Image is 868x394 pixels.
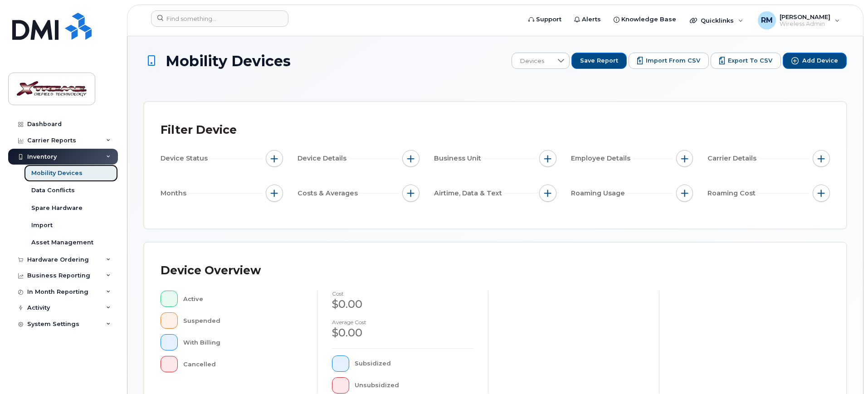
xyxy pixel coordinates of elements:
div: $0.00 [332,325,473,340]
button: Import from CSV [629,53,709,69]
button: Save Report [571,53,627,69]
h4: cost [332,291,473,297]
span: Roaming Usage [571,189,628,198]
h4: Average cost [332,319,473,325]
div: Filter Device [161,118,237,142]
div: $0.00 [332,297,473,312]
div: Cancelled [183,356,303,372]
span: Business Unit [434,154,484,163]
div: Subsidized [355,355,474,372]
span: Device Status [161,154,210,163]
iframe: Messenger Launcher [829,355,861,387]
span: Costs & Averages [297,189,361,198]
div: Unsubsidized [355,377,474,394]
button: Export to CSV [711,53,781,69]
span: Import from CSV [646,57,700,65]
span: Employee Details [571,154,633,163]
span: Airtime, Data & Text [434,189,505,198]
div: Suspended [183,312,303,329]
span: Export to CSV [728,57,772,65]
span: Add Device [802,57,838,65]
span: Carrier Details [707,154,759,163]
div: Active [183,291,303,307]
span: Device Details [297,154,349,163]
span: Roaming Cost [707,189,758,198]
span: Months [161,189,189,198]
div: Device Overview [161,259,261,282]
span: Mobility Devices [166,53,291,69]
span: Devices [512,53,552,69]
button: Add Device [783,53,847,69]
span: Save Report [580,57,618,65]
div: With Billing [183,334,303,350]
